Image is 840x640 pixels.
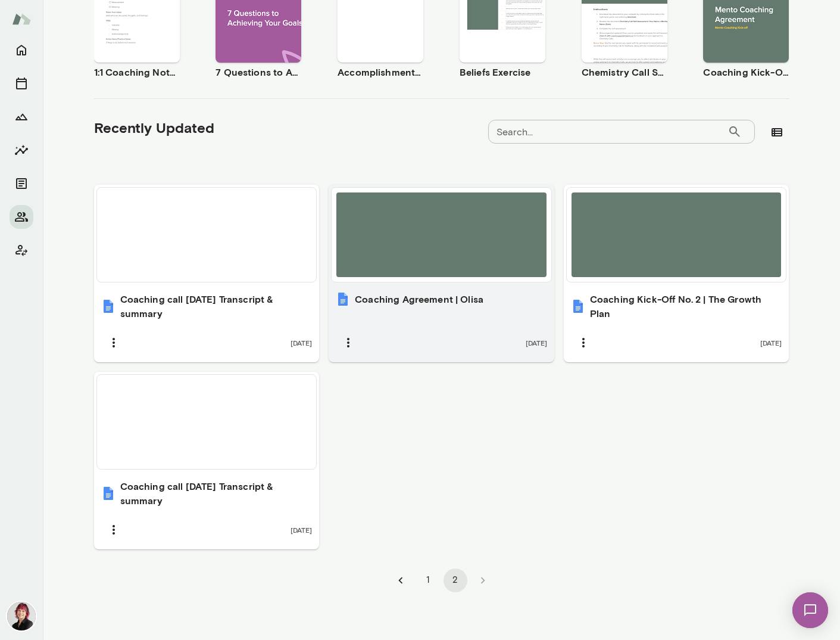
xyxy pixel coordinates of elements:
h6: 7 Questions to Achieving Your Goals [216,65,301,79]
img: Coaching call 2025-03-21 Transcript & summary [101,486,115,501]
h6: Chemistry Call Self-Assessment [Coaches only] [582,65,667,79]
button: Members [10,205,33,229]
span: [DATE] [291,525,312,535]
button: Sessions [10,72,33,95]
h6: Coaching Agreement | Olisa [355,292,483,306]
img: Mento [12,8,31,30]
img: Coaching Agreement | Olisa [336,292,350,306]
button: Go to previous page [389,568,413,592]
span: [DATE] [291,338,312,347]
button: Documents [10,172,33,195]
nav: pagination navigation [387,568,496,592]
h6: Coaching Kick-Off | Coaching Agreement [703,65,789,79]
img: Coaching call 2025-04-10 Transcript & summary [101,299,115,313]
h6: Accomplishment Tracker [338,65,423,79]
h6: Coaching call [DATE] Transcript & summary [120,292,313,321]
button: page 2 [444,568,467,592]
img: Coaching Kick-Off No. 2 | The Growth Plan [571,299,585,313]
span: [DATE] [526,338,547,347]
div: pagination [94,559,789,592]
h6: 1:1 Coaching Notes [94,65,180,79]
button: Growth Plan [10,105,33,129]
span: [DATE] [760,338,782,347]
img: Leigh Allen-Arredondo [7,602,36,630]
h6: Coaching Kick-Off No. 2 | The Growth Plan [590,292,782,321]
h6: Beliefs Exercise [460,65,545,79]
button: Home [10,38,33,62]
h6: Coaching call [DATE] Transcript & summary [120,479,313,508]
button: Insights [10,138,33,162]
h5: Recently Updated [94,118,214,137]
button: Go to page 1 [416,568,440,592]
button: Client app [10,238,33,262]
